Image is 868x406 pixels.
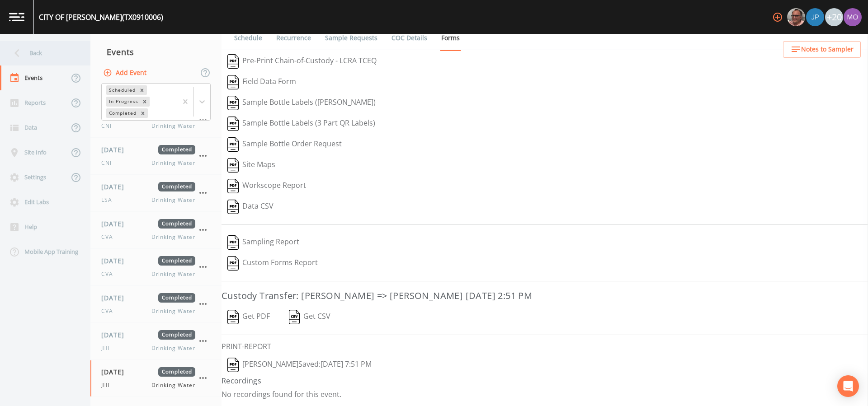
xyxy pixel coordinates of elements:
img: svg%3e [227,235,239,250]
span: [DATE] [101,330,131,340]
button: Notes to Sampler [783,41,861,58]
div: Remove Completed [138,108,148,118]
img: svg%3e [227,310,239,324]
span: Completed [158,145,195,154]
div: Completed [106,108,138,118]
span: Drinking Water [151,307,195,315]
span: [DATE] [101,256,131,266]
div: Remove Scheduled [137,85,147,95]
span: Drinking Water [151,159,195,167]
button: Get CSV [283,307,337,327]
a: [DATE]CompletedCVADrinking Water [90,286,222,323]
span: CVA [101,307,118,315]
span: JHI [101,381,115,389]
span: [DATE] [101,145,131,154]
button: Sampling Report [222,232,305,253]
span: Completed [158,293,195,303]
span: CVA [101,233,118,241]
span: Drinking Water [151,270,195,278]
div: Joshua gere Paul [806,8,825,26]
button: Sample Bottle Order Request [222,134,348,155]
button: Sample Bottle Labels (3 Part QR Labels) [222,113,381,134]
span: Notes to Sampler [801,44,854,55]
a: [DATE]CompletedLSADrinking Water [90,175,222,212]
a: COC Details [390,25,429,51]
img: 4e251478aba98ce068fb7eae8f78b90c [844,8,862,26]
img: svg%3e [227,179,239,193]
a: Forms [440,25,461,51]
button: Custom Forms Report [222,253,324,274]
div: Events [90,41,222,63]
button: Data CSV [222,196,279,217]
span: Completed [158,182,195,191]
a: [DATE]CompletedCNIDrinking Water [90,101,222,138]
img: svg%3e [227,200,239,214]
button: Pre-Print Chain-of-Custody - LCRA TCEQ [222,51,382,72]
h4: Recordings [222,375,868,386]
span: Drinking Water [151,122,195,130]
img: svg%3e [227,256,239,271]
a: Sample Requests [324,25,379,51]
span: [DATE] [101,367,131,377]
img: svg%3e [227,117,239,131]
img: svg%3e [227,137,239,152]
img: logo [9,13,24,21]
h6: PRINT-REPORT [222,342,868,351]
button: Get PDF [222,307,276,327]
div: Remove In Progress [140,97,150,106]
span: Completed [158,367,195,377]
button: Field Data Form [222,72,302,93]
span: Completed [158,219,195,229]
button: Workscope Report [222,176,312,196]
img: svg%3e [227,158,239,173]
span: LSA [101,196,118,204]
span: JHI [101,344,115,352]
button: Sample Bottle Labels ([PERSON_NAME]) [222,93,382,113]
a: [DATE]CompletedCVADrinking Water [90,212,222,249]
span: Drinking Water [151,381,195,389]
a: [DATE]CompletedJHIDrinking Water [90,360,222,397]
a: Recurrence [275,25,312,51]
img: svg%3e [289,310,300,324]
div: +20 [825,8,843,26]
img: svg%3e [227,75,239,89]
div: Open Intercom Messenger [837,375,859,397]
span: Drinking Water [151,196,195,204]
h3: Custody Transfer: [PERSON_NAME] => [PERSON_NAME] [DATE] 2:51 PM [222,289,868,303]
span: [DATE] [101,219,131,229]
span: CNI [101,122,117,130]
img: 41241ef155101aa6d92a04480b0d0000 [806,8,824,26]
span: Completed [158,256,195,266]
div: In Progress [106,97,140,106]
img: e2d790fa78825a4bb76dcb6ab311d44c [787,8,805,26]
a: [DATE]CompletedJHIDrinking Water [90,323,222,360]
span: CVA [101,270,118,278]
div: Mike Franklin [787,8,806,26]
a: Schedule [233,25,264,51]
p: No recordings found for this event. [222,390,868,399]
div: CITY OF [PERSON_NAME] (TX0910006) [39,12,163,23]
a: [DATE]CompletedCNIDrinking Water [90,138,222,175]
a: [DATE]CompletedCVADrinking Water [90,249,222,286]
button: [PERSON_NAME]Saved:[DATE] 7:51 PM [222,355,377,375]
img: svg%3e [227,54,239,69]
span: Drinking Water [151,344,195,352]
span: Drinking Water [151,233,195,241]
span: Completed [158,330,195,340]
img: svg%3e [227,96,239,110]
div: Scheduled [106,85,137,95]
span: [DATE] [101,293,131,303]
button: Site Maps [222,155,281,176]
button: Add Event [101,65,150,81]
img: svg%3e [227,358,239,372]
span: CNI [101,159,117,167]
span: [DATE] [101,182,131,191]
